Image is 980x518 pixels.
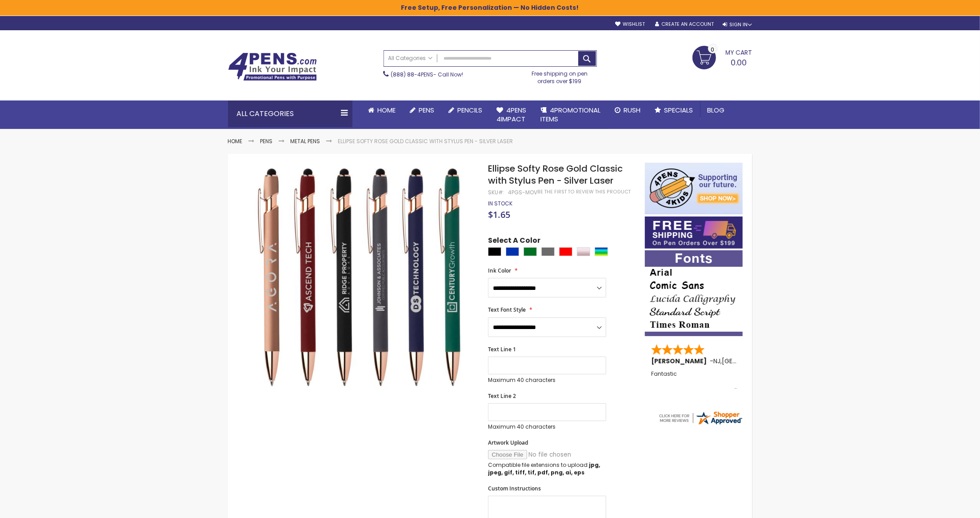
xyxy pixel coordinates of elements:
[260,137,273,145] a: Pens
[403,100,442,120] a: Pens
[488,200,512,207] span: In stock
[488,200,512,207] div: Availability
[488,267,511,274] span: Ink Color
[907,494,980,518] iframe: Reseñas de Clientes en Google
[488,485,541,492] span: Custom Instructions
[624,105,641,115] span: Rush
[651,357,710,365] span: [PERSON_NAME]
[419,105,435,115] span: Pens
[700,100,732,120] a: Blog
[524,247,537,256] div: Green
[723,21,752,28] div: Sign In
[488,306,526,313] span: Text Font Style
[384,51,437,65] a: All Categories
[338,138,513,145] li: Ellipse Softy Rose Gold Classic with Stylus Pen - Silver Laser
[488,236,540,248] span: Select A Color
[391,71,464,78] span: - Call Now!
[708,105,725,115] span: Blog
[731,57,747,68] span: 0.00
[711,45,715,54] span: 0
[378,105,396,115] span: Home
[246,162,476,393] img: Ellipse Softy Rose Gold Classic with Stylus Pen - Silver Laser
[541,105,601,124] span: 4PROMOTIONAL ITEMS
[692,46,752,68] a: 0.00 0
[388,55,433,62] span: All Categories
[608,100,648,120] a: Rush
[595,247,608,256] div: Assorted
[488,423,606,430] p: Maximum 40 characters
[488,392,516,400] span: Text Line 2
[488,345,516,353] span: Text Line 1
[488,439,528,446] span: Artwork Upload
[722,357,787,365] span: [GEOGRAPHIC_DATA]
[488,462,606,476] p: Compatible file extensions to upload:
[664,105,693,115] span: Specials
[537,189,631,195] a: Be the first to review this product
[488,247,501,256] div: Black
[710,357,787,365] span: - ,
[658,420,743,428] a: 4pens.com certificate URL
[228,100,352,127] div: All Categories
[497,105,527,124] span: 4Pens 4impact
[458,105,483,115] span: Pencils
[645,250,743,336] img: font-personalization-examples
[228,137,243,145] a: Home
[508,189,537,196] div: 4PGS-MOV
[522,67,597,84] div: Free shipping on pen orders over $199
[488,162,623,187] span: Ellipse Softy Rose Gold Classic with Stylus Pen - Silver Laser
[658,410,743,426] img: 4pens.com widget logo
[648,100,700,120] a: Specials
[488,189,504,196] strong: SKU
[713,357,720,365] span: NJ
[488,377,606,384] p: Maximum 40 characters
[615,21,645,28] a: Wishlist
[655,21,714,28] a: Create an Account
[645,217,743,249] img: Free shipping on orders over $199
[506,247,519,256] div: Blue
[534,100,608,129] a: 4PROMOTIONALITEMS
[442,100,490,120] a: Pencils
[559,247,572,256] div: Red
[541,247,555,256] div: Grey
[291,137,320,145] a: Metal Pens
[488,209,510,221] span: $1.65
[391,71,434,78] a: (888) 88-4PENS
[645,163,743,214] img: 4pens 4 kids
[651,371,737,390] div: Fantastic
[361,100,403,120] a: Home
[228,52,317,81] img: 4Pens Custom Pens and Promotional Products
[490,100,534,129] a: 4Pens4impact
[488,461,600,476] strong: jpg, jpeg, gif, tiff, tif, pdf, png, ai, eps
[577,247,590,256] div: Rose Gold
